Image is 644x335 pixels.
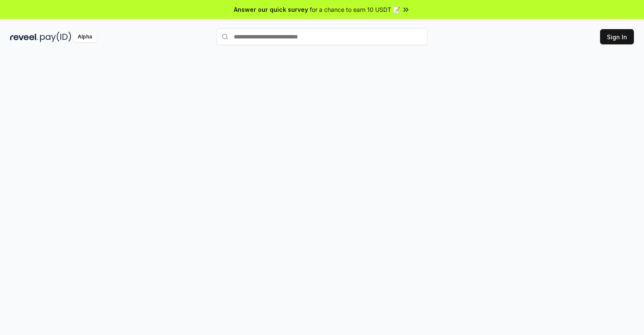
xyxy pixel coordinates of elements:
[10,32,38,42] img: reveel_dark
[600,29,634,44] button: Sign In
[310,5,400,14] span: for a chance to earn 10 USDT 📝
[40,32,71,42] img: pay_id
[234,5,308,14] span: Answer our quick survey
[73,32,97,42] div: Alpha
